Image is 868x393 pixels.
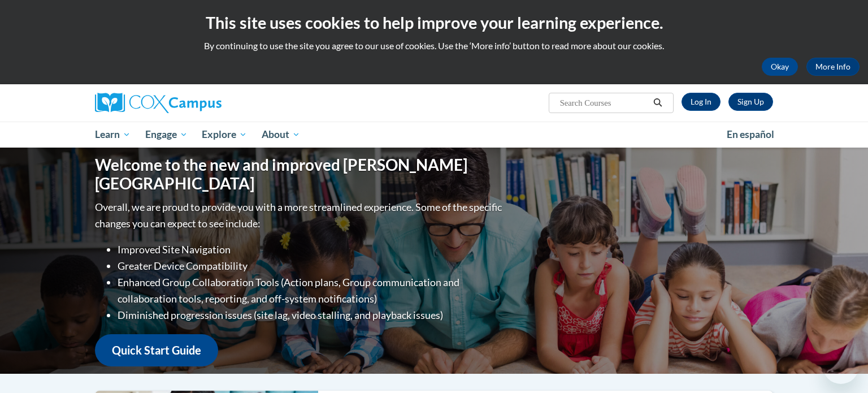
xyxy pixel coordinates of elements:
[202,128,247,141] span: Explore
[95,93,222,113] img: Cox Campus
[823,348,859,384] iframe: Button to launch messaging window
[649,96,666,110] button: Search
[118,241,505,258] li: Improved Site Navigation
[118,258,505,274] li: Greater Device Compatibility
[262,128,300,141] span: About
[118,274,505,307] li: Enhanced Group Collaboration Tools (Action plans, Group communication and collaboration tools, re...
[254,122,307,148] a: About
[95,156,505,193] h1: Welcome to the new and improved [PERSON_NAME][GEOGRAPHIC_DATA]
[8,11,860,34] h2: This site uses cookies to help improve your learning experience.
[95,334,218,366] a: Quick Start Guide
[719,123,782,146] a: En español
[559,96,649,110] input: Search Courses
[727,128,774,140] span: En español
[95,128,131,141] span: Learn
[78,122,790,148] div: Main menu
[728,93,773,111] a: Register
[138,122,195,148] a: Engage
[145,128,188,141] span: Engage
[8,40,860,52] p: By continuing to use the site you agree to our use of cookies. Use the ‘More info’ button to read...
[88,122,138,148] a: Learn
[118,307,505,323] li: Diminished progression issues (site lag, video stalling, and playback issues)
[194,122,254,148] a: Explore
[95,199,505,232] p: Overall, we are proud to provide you with a more streamlined experience. Some of the specific cha...
[682,93,721,111] a: Log In
[95,93,310,113] a: Cox Campus
[806,58,860,76] a: More Info
[762,58,798,76] button: Okay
